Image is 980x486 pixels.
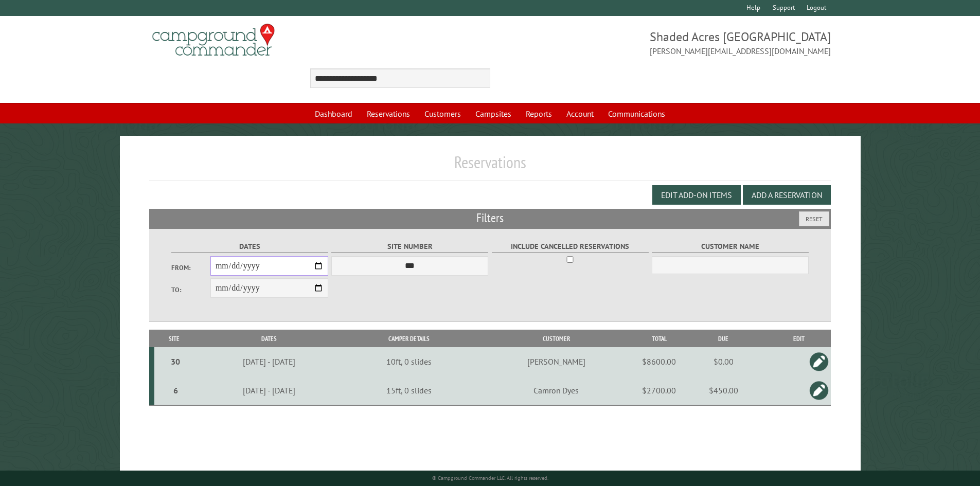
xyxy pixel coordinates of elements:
[149,152,831,181] h1: Reservations
[432,475,548,481] small: © Campground Commander LLC. All rights reserved.
[680,330,767,348] th: Due
[638,330,680,348] th: Total
[196,356,342,367] div: [DATE] - [DATE]
[799,211,829,226] button: Reset
[194,330,344,348] th: Dates
[331,241,488,253] label: Site Number
[474,347,638,376] td: [PERSON_NAME]
[171,263,210,273] label: From:
[520,104,558,123] a: Reports
[344,347,474,376] td: 10ft, 0 slides
[309,104,359,123] a: Dashboard
[344,376,474,405] td: 15ft, 0 slides
[171,285,210,295] label: To:
[149,20,278,60] img: Campground Commander
[652,185,741,205] button: Edit Add-on Items
[652,241,809,253] label: Customer Name
[158,385,193,395] div: 6
[158,356,193,367] div: 30
[149,209,831,228] h2: Filters
[680,376,767,405] td: $450.00
[680,347,767,376] td: $0.00
[490,28,831,57] span: Shaded Acres [GEOGRAPHIC_DATA] [PERSON_NAME][EMAIL_ADDRESS][DOMAIN_NAME]
[638,347,680,376] td: $8600.00
[474,376,638,405] td: Camron Dyes
[469,104,518,123] a: Campsites
[492,241,649,253] label: Include Cancelled Reservations
[154,330,194,348] th: Site
[344,330,474,348] th: Camper Details
[171,241,328,253] label: Dates
[361,104,416,123] a: Reservations
[767,330,831,348] th: Edit
[560,104,600,123] a: Account
[743,185,831,205] button: Add a Reservation
[638,376,680,405] td: $2700.00
[418,104,467,123] a: Customers
[196,385,342,395] div: [DATE] - [DATE]
[474,330,638,348] th: Customer
[602,104,671,123] a: Communications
